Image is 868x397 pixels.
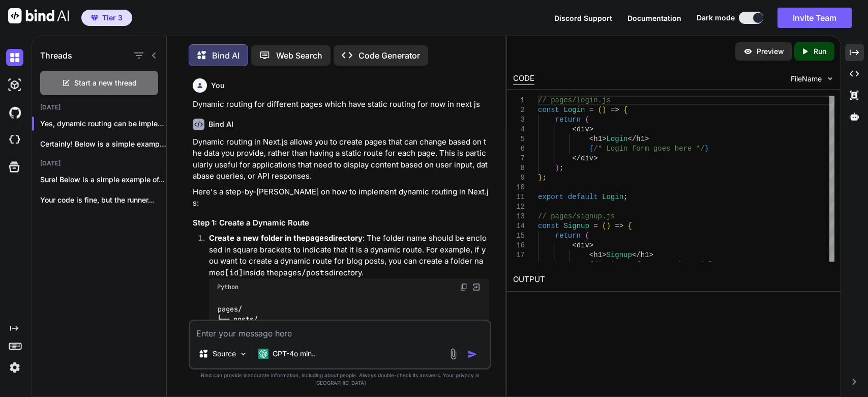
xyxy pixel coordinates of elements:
p: Run [814,46,826,56]
span: } [538,174,542,182]
span: } [704,145,708,153]
span: default [568,193,598,201]
img: chevron down [826,74,834,83]
div: 4 [513,125,525,134]
img: Bind AI [8,8,69,23]
img: attachment [447,348,459,360]
span: < [589,251,593,259]
span: div [581,154,593,162]
code: pages [306,233,328,243]
img: preview [743,47,753,56]
p: Source [213,349,236,359]
button: Documentation [627,13,681,23]
span: return [555,116,580,124]
span: Login [563,106,585,114]
span: const [538,106,559,114]
span: ; [559,164,563,172]
p: Dynamic routing for different pages which have static routing for now in next js [193,99,489,110]
img: settings [6,359,23,376]
span: { [589,261,593,269]
span: Start a new thread [74,78,137,88]
p: Your code is fine, but the runner... [40,195,166,205]
span: div [576,241,589,249]
h2: [DATE] [32,159,166,167]
p: Yes, dynamic routing can be implemented ... [40,119,166,129]
span: </ [572,154,581,162]
div: CODE [513,73,534,85]
span: ) [555,164,559,172]
img: GPT-4o mini [258,349,268,359]
p: Certainly! Below is a simple example of... [40,139,166,149]
span: div [576,125,589,133]
div: 14 [513,221,525,231]
h2: [DATE] [32,103,166,111]
strong: Create a new folder in the directory [209,233,363,243]
span: ; [542,174,546,182]
span: ) [602,106,606,114]
span: export [538,193,563,201]
span: > [589,241,593,249]
span: ) [606,222,610,230]
span: } [709,261,713,269]
span: > [593,154,597,162]
p: Web Search [276,49,322,62]
span: h1 [593,135,602,143]
div: 1 [513,96,525,105]
span: Signup [563,222,589,230]
div: 10 [513,183,525,192]
button: premiumTier 3 [81,10,132,26]
span: > [602,251,606,259]
span: ( [597,106,602,114]
span: Signup [606,251,632,259]
img: premium [91,15,98,21]
span: // pages/signup.js [538,212,615,220]
code: [id] [225,268,243,278]
span: h1 [636,135,645,143]
div: 17 [513,250,525,260]
span: </ [627,135,636,143]
img: Open in Browser [472,282,481,292]
img: Pick Models [239,350,248,358]
span: Login [606,135,627,143]
img: darkAi-studio [6,76,23,94]
span: > [589,125,593,133]
span: < [572,125,576,133]
span: ( [585,116,589,124]
div: 3 [513,115,525,125]
h6: You [211,80,225,91]
h6: Bind AI [208,119,233,129]
img: copy [460,283,468,291]
button: Discord Support [554,13,612,23]
div: 12 [513,202,525,212]
span: </ [632,251,641,259]
div: 8 [513,163,525,173]
p: : The folder name should be enclosed in square brackets to indicate that it is a dynamic route. F... [209,233,489,278]
span: > [649,251,653,259]
img: githubDark [6,104,23,121]
h2: OUTPUT [507,268,841,292]
span: /* Login form goes here */ [593,145,704,153]
span: { [627,222,632,230]
span: Python [217,283,238,291]
p: Preview [757,46,784,56]
img: cloudideIcon [6,131,23,149]
img: icon [467,349,477,359]
span: Documentation [627,14,681,22]
div: 16 [513,241,525,250]
p: Sure! Below is a simple example of... [40,175,166,185]
div: 5 [513,134,525,144]
span: ( [602,222,606,230]
p: Code Generator [358,49,420,62]
span: Dark mode [697,13,735,23]
div: 9 [513,173,525,183]
h1: Threads [40,49,72,62]
p: Bind can provide inaccurate information, including about people. Always double-check its answers.... [189,372,491,387]
span: Discord Support [554,14,612,22]
div: 13 [513,212,525,221]
span: FileName [791,74,822,84]
span: h1 [640,251,649,259]
div: 18 [513,260,525,270]
p: GPT-4o min.. [273,349,316,359]
span: { [589,145,593,153]
button: Invite Team [777,8,852,28]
